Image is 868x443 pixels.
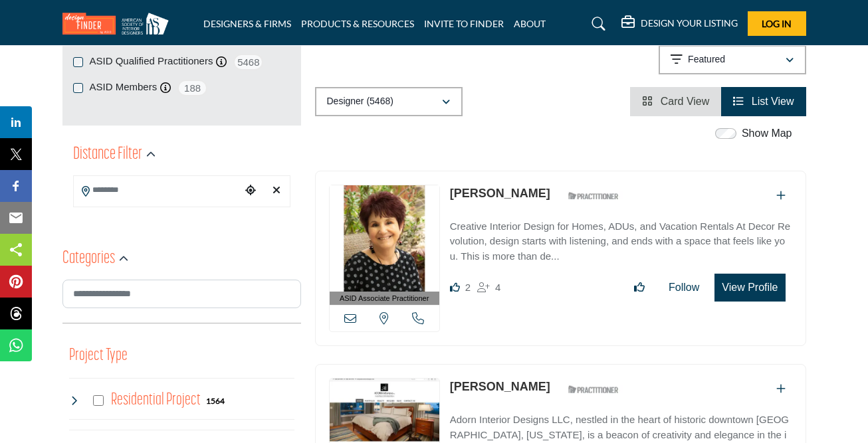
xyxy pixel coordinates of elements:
span: List View [752,96,794,107]
h5: DESIGN YOUR LISTING [641,17,738,29]
label: ASID Members [90,80,158,95]
li: Card View [630,87,721,116]
b: 1564 [206,397,225,406]
input: ASID Qualified Practitioners checkbox [73,57,83,67]
input: Select Residential Project checkbox [93,395,104,406]
a: View List [733,96,794,107]
div: Clear search location [267,177,286,205]
a: Add To List [776,383,786,395]
input: Search Location [74,177,241,203]
div: Choose your current location [241,177,260,205]
li: List View [721,87,806,116]
span: 188 [177,80,207,96]
button: Like listing [625,274,653,301]
a: [PERSON_NAME] [450,187,550,200]
a: PRODUCTS & RESOURCES [301,18,414,29]
p: Creative Interior Design for Homes, ADUs, and Vacation Rentals At Decor Revolution, design starts... [450,219,792,264]
input: Search Category [62,280,301,308]
button: Log In [748,11,806,36]
img: Site Logo [62,13,175,35]
img: ASID Qualified Practitioners Badge Icon [563,188,623,205]
span: 2 [465,282,471,293]
span: 5468 [233,54,263,70]
div: Followers [477,280,500,296]
h2: Categories [62,247,115,271]
p: Mary Davis [450,378,550,396]
p: Featured [688,53,725,66]
a: ASID Associate Practitioner [330,185,439,306]
a: View Card [642,96,709,107]
a: DESIGNERS & FIRMS [203,18,291,29]
h2: Distance Filter [73,143,142,167]
label: Show Map [742,126,792,141]
button: Designer (5468) [315,87,463,116]
button: Featured [659,45,806,74]
div: DESIGN YOUR LISTING [621,16,738,32]
i: Likes [450,282,460,292]
p: Karen Steinberg [450,185,550,203]
input: ASID Members checkbox [73,83,83,93]
button: Follow [660,274,708,301]
a: ABOUT [514,18,546,29]
div: 1564 Results For Residential Project [206,395,225,406]
img: ASID Qualified Practitioners Badge Icon [563,381,623,398]
span: Log In [762,18,792,29]
span: ASID Associate Practitioner [340,293,429,304]
a: Search [579,13,614,35]
a: [PERSON_NAME] [450,380,550,393]
span: Card View [661,96,710,107]
a: Add To List [776,190,786,201]
a: INVITE TO FINDER [424,18,504,29]
button: View Profile [714,274,785,302]
label: ASID Qualified Practitioners [90,54,213,69]
h4: Residential Project: Types of projects range from simple residential renovations to highly comple... [111,389,201,412]
a: Creative Interior Design for Homes, ADUs, and Vacation Rentals At Decor Revolution, design starts... [450,211,792,264]
span: 4 [495,282,500,293]
button: Project Type [69,343,128,369]
img: Karen Steinberg [330,185,439,292]
p: Designer (5468) [327,95,393,108]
